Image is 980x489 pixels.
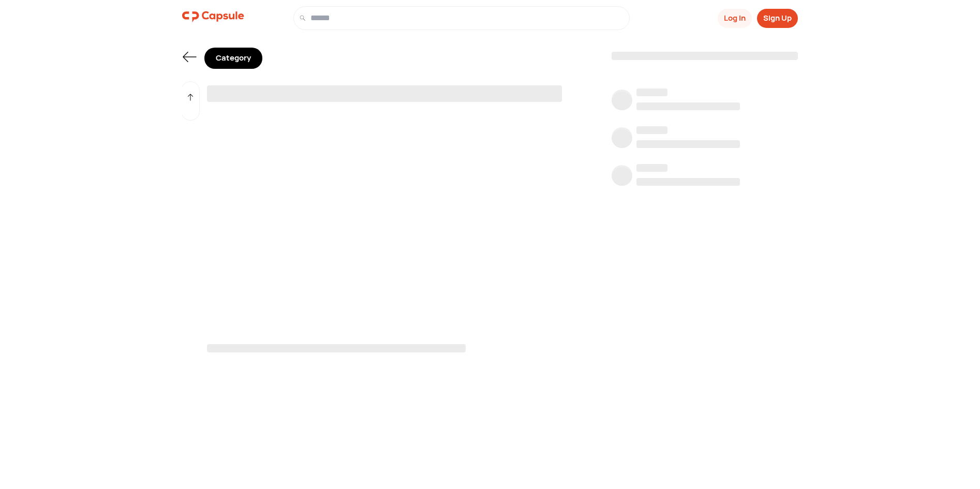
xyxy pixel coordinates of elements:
span: ‌ [612,167,632,188]
img: logo [182,6,244,27]
span: ‌ [636,102,740,110]
button: Sign Up [757,9,798,28]
div: Category [204,48,262,69]
button: Log In [718,9,752,28]
span: ‌ [636,178,740,186]
span: ‌ [207,344,466,352]
span: ‌ [636,164,667,172]
span: ‌ [636,126,667,134]
span: ‌ [207,85,562,102]
span: ‌ [612,52,798,60]
span: ‌ [612,92,632,112]
span: ‌ [636,140,740,148]
span: ‌ [612,129,632,150]
span: ‌ [636,88,667,96]
a: logo [182,6,244,30]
